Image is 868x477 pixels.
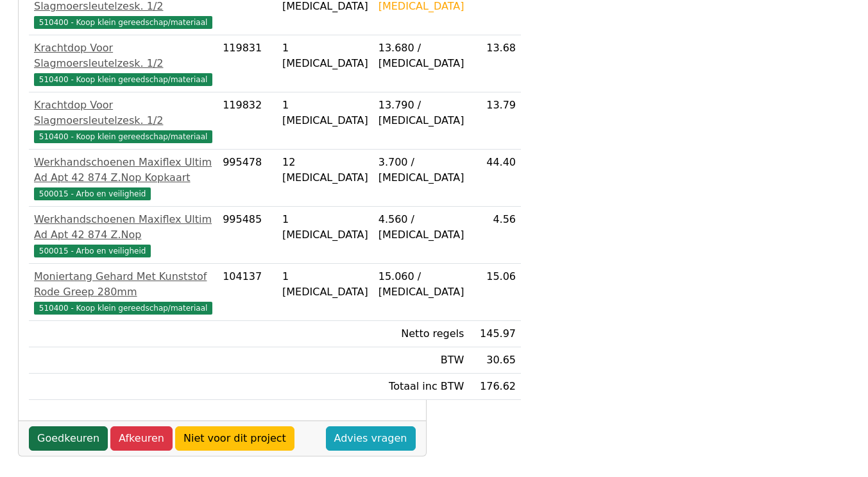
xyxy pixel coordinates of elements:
a: Afkeuren [110,426,173,451]
div: 13.790 / [MEDICAL_DATA] [379,98,464,128]
div: 3.700 / [MEDICAL_DATA] [379,155,464,186]
td: 104137 [217,264,277,321]
td: Netto regels [373,321,470,347]
div: Werkhandschoenen Maxiflex Ultim Ad Apt 42 874 Z.Nop [34,212,212,243]
span: 510400 - Koop klein gereedschap/materiaal [34,16,212,29]
span: 500015 - Arbo en veiligheid [34,245,151,257]
div: 1 [MEDICAL_DATA] [282,40,368,71]
span: 510400 - Koop klein gereedschap/materiaal [34,130,212,143]
td: 145.97 [469,321,521,347]
span: 510400 - Koop klein gereedschap/materiaal [34,73,212,86]
a: Werkhandschoenen Maxiflex Ultim Ad Apt 42 874 Z.Nop500015 - Arbo en veiligheid [34,212,212,258]
div: 13.680 / [MEDICAL_DATA] [379,40,464,71]
td: 119832 [217,92,277,150]
a: Moniertang Gehard Met Kunststof Rode Greep 280mm510400 - Koop klein gereedschap/materiaal [34,269,212,315]
a: Werkhandschoenen Maxiflex Ultim Ad Apt 42 874 Z.Nop Kopkaart500015 - Arbo en veiligheid [34,155,212,201]
a: Advies vragen [326,426,416,451]
td: 995485 [217,207,277,264]
div: Krachtdop Voor Slagmoersleutelzesk. 1/2 [34,40,212,71]
div: 12 [MEDICAL_DATA] [282,155,368,186]
div: Krachtdop Voor Slagmoersleutelzesk. 1/2 [34,98,212,128]
td: 119831 [217,35,277,92]
div: 15.060 / [MEDICAL_DATA] [379,269,464,300]
a: Goedkeuren [29,426,108,451]
td: 995478 [217,150,277,207]
td: 13.79 [469,92,521,150]
td: Totaal inc BTW [373,374,470,400]
a: Niet voor dit project [175,426,294,451]
td: 30.65 [469,347,521,374]
span: 500015 - Arbo en veiligheid [34,187,151,200]
td: BTW [373,347,470,374]
div: 1 [MEDICAL_DATA] [282,98,368,128]
td: 176.62 [469,374,521,400]
div: 4.560 / [MEDICAL_DATA] [379,212,464,243]
div: 1 [MEDICAL_DATA] [282,212,368,243]
td: 4.56 [469,207,521,264]
span: 510400 - Koop klein gereedschap/materiaal [34,302,212,315]
td: 15.06 [469,264,521,321]
div: Werkhandschoenen Maxiflex Ultim Ad Apt 42 874 Z.Nop Kopkaart [34,155,212,186]
a: Krachtdop Voor Slagmoersleutelzesk. 1/2510400 - Koop klein gereedschap/materiaal [34,40,212,87]
td: 44.40 [469,150,521,207]
td: 13.68 [469,35,521,92]
a: Krachtdop Voor Slagmoersleutelzesk. 1/2510400 - Koop klein gereedschap/materiaal [34,98,212,144]
div: 1 [MEDICAL_DATA] [282,269,368,300]
div: Moniertang Gehard Met Kunststof Rode Greep 280mm [34,269,212,300]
